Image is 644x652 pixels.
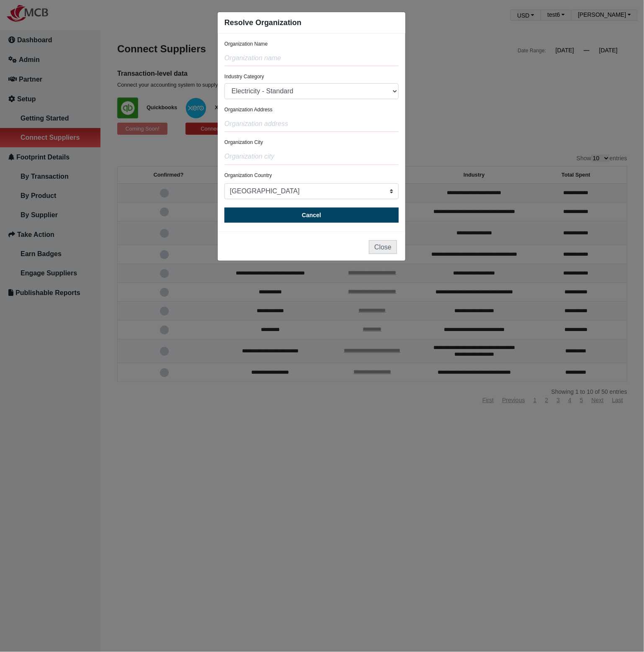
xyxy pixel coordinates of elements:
[137,4,157,24] div: Minimize live chat window
[56,47,153,58] div: Chat with us now
[224,41,268,47] label: Organization Name
[224,107,273,113] label: Organization Address
[224,74,264,80] label: Industry Category
[224,19,301,26] h5: Resolve Organization
[224,139,263,145] label: Organization City
[11,77,153,96] input: Enter your last name
[224,149,399,165] input: Organization city
[224,50,399,66] input: Organization name
[302,212,321,218] span: Cancel
[224,116,399,132] input: Organization address
[9,46,22,59] div: Navigation go back
[114,258,152,269] em: Start Chat
[11,127,153,251] textarea: Type your message and hit 'Enter'
[224,172,272,178] label: Organization Country
[224,208,399,223] button: Cancel
[11,102,153,121] input: Enter your email address
[369,240,397,254] button: Close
